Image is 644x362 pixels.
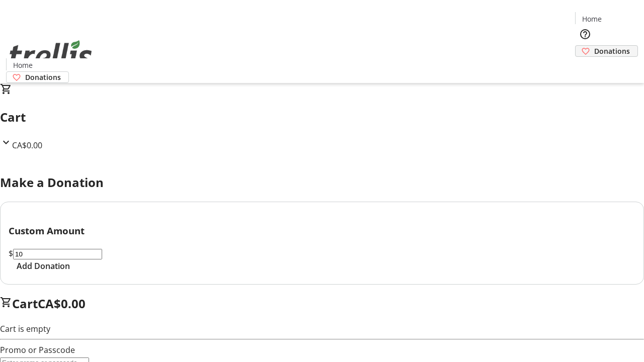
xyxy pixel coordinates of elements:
img: Orient E2E Organization anWVwFg3SF's Logo [6,29,96,79]
span: CA$0.00 [38,295,86,312]
span: $ [9,248,13,259]
span: Donations [25,72,61,82]
button: Cart [575,57,595,77]
input: Donation Amount [13,249,102,259]
span: Home [13,60,33,70]
button: Add Donation [9,260,78,272]
button: Help [575,24,595,44]
a: Home [7,60,39,70]
h3: Custom Amount [9,224,635,238]
a: Donations [575,45,638,57]
span: Add Donation [17,260,70,272]
span: Home [582,14,602,24]
span: Donations [594,46,630,56]
a: Donations [6,71,69,83]
span: CA$0.00 [12,140,42,151]
a: Home [576,14,608,24]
